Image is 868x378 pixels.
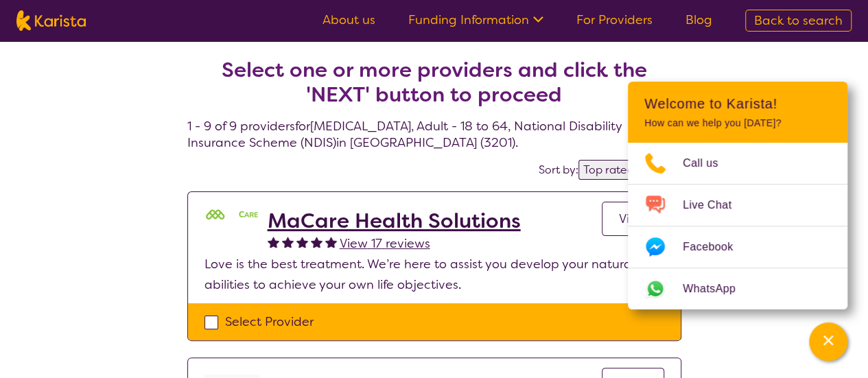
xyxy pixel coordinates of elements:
[16,10,86,31] img: Karista logo
[754,12,843,29] span: Back to search
[685,12,712,28] a: Blog
[539,163,578,177] label: Sort by:
[322,12,375,28] a: About us
[619,211,647,227] span: View
[683,195,748,215] span: Live Chat
[282,236,294,248] img: fullstar
[204,58,665,107] h2: Select one or more providers and click the 'NEXT' button to proceed
[340,233,430,254] a: View 17 reviews
[340,235,430,252] span: View 17 reviews
[809,322,847,361] button: Channel Menu
[296,236,308,248] img: fullstar
[628,143,847,309] ul: Choose channel
[325,236,337,248] img: fullstar
[644,95,831,112] h2: Welcome to Karista!
[683,237,749,257] span: Facebook
[204,209,259,222] img: mgttalrdbt23wl6urpfy.png
[204,254,664,295] p: Love is the best treatment. We’re here to assist you develop your natural abilities to achieve yo...
[683,279,752,299] span: WhatsApp
[576,12,653,28] a: For Providers
[268,236,279,248] img: fullstar
[644,117,831,129] p: How can we help you [DATE]?
[602,202,664,236] a: View
[628,82,847,309] div: Channel Menu
[683,153,735,174] span: Call us
[408,12,543,28] a: Funding Information
[311,236,322,248] img: fullstar
[628,268,847,309] a: Web link opens in a new tab.
[268,209,521,233] a: MaCare Health Solutions
[745,10,852,32] a: Back to search
[187,25,681,151] h4: 1 - 9 of 9 providers for [MEDICAL_DATA] , Adult - 18 to 64 , National Disability Insurance Scheme...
